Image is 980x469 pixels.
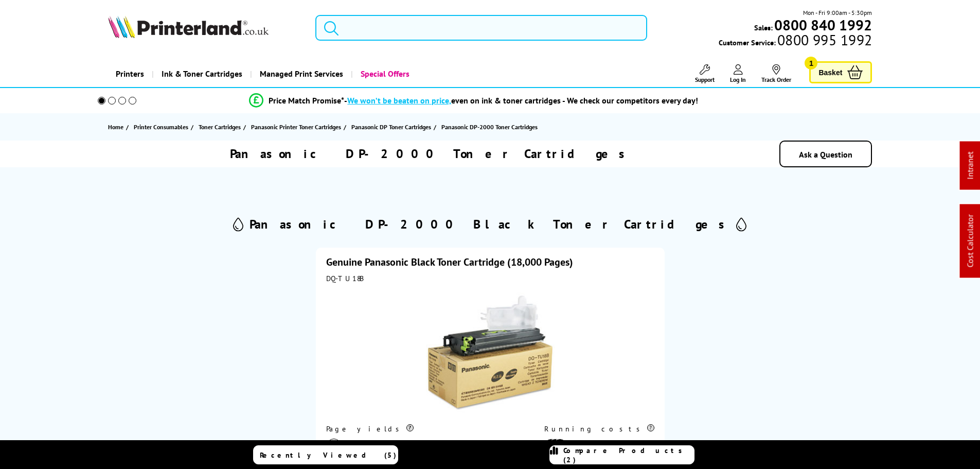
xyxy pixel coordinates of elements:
span: 1 [805,57,817,70]
span: 0800 995 1992 [776,35,872,45]
div: - even on ink & toner cartridges - We check our competitors every day! [344,95,698,106]
a: Managed Print Services [250,61,351,87]
div: Running costs [544,424,654,433]
a: Panasonic Printer Toner Cartridges [251,121,344,132]
a: Compare Products (2) [549,445,694,464]
span: Mon - Fri 9:00am - 5:30pm [803,8,872,18]
a: Toner Cartridges [199,121,243,132]
a: Home [108,121,126,132]
a: Cost Calculator [965,215,975,268]
a: Intranet [965,152,975,180]
a: Basket 1 [809,61,872,83]
span: Panasonic Printer Toner Cartridges [251,121,341,132]
div: Page yields [326,424,523,433]
h1: Panasonic DP-2000 Toner Cartridges [230,146,631,162]
span: Ink & Toner Cartridges [162,61,242,87]
a: Printerland Logo [108,15,303,40]
span: We won’t be beaten on price, [347,95,451,106]
img: Panasonic Black Toner Cartridge (18,000 Pages) [426,288,555,417]
span: Customer Service: [719,35,872,47]
a: Genuine Panasonic Black Toner Cartridge (18,000 Pages) [326,255,573,269]
a: Printer Consumables [134,121,191,132]
h2: Panasonic DP-2000 Black Toner Cartridges [250,216,731,232]
span: Log In [730,76,746,83]
img: Printerland Logo [108,15,269,38]
span: Recently Viewed (5) [260,450,397,460]
a: Track Order [761,64,791,83]
a: Ink & Toner Cartridges [152,61,250,87]
span: Toner Cartridges [199,121,241,132]
span: Sales: [754,23,773,32]
span: Panasonic DP-2000 Toner Cartridges [441,123,538,131]
a: 0800 840 1992 [773,20,872,30]
img: black_icon.svg [326,439,342,454]
li: 0.5p per page [544,439,649,453]
a: Recently Viewed (5) [253,445,398,464]
a: Log In [730,64,746,83]
a: Printers [108,61,152,87]
span: Basket [818,65,842,79]
a: Special Offers [351,61,417,87]
span: Panasonic DP Toner Cartridges [351,121,431,132]
li: modal_Promise [84,92,864,110]
span: Compare Products (2) [563,446,694,464]
a: Ask a Question [799,149,852,160]
span: Price Match Promise* [269,95,344,106]
b: 0800 840 1992 [774,15,872,34]
a: Support [695,64,715,83]
a: Panasonic DP Toner Cartridges [351,121,434,132]
span: Support [695,76,715,83]
span: Printer Consumables [134,121,188,132]
div: DQ-TU18B [326,274,654,283]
